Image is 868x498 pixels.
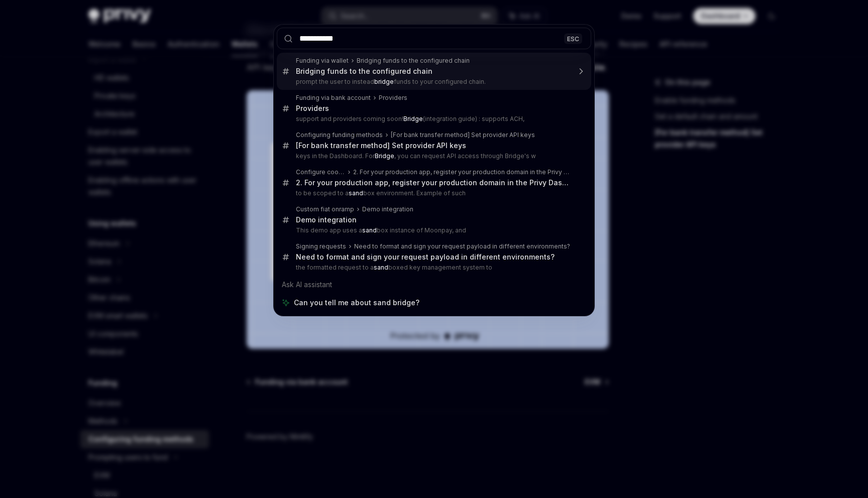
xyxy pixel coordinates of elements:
[296,94,371,102] div: Funding via bank account
[296,104,329,113] div: Providers
[379,94,407,102] div: Providers
[403,115,423,122] b: Bridge
[296,115,570,123] p: support and providers coming soon! (integration guide) : supports ACH,
[349,189,363,197] b: sand
[296,131,383,139] div: Configuring funding methods
[374,264,388,271] b: sand
[296,264,570,272] p: the formatted request to a boxed key management system to
[357,57,470,65] div: Bridging funds to the configured chain
[296,178,570,187] div: 2. For your production app, register your production domain in the Privy Dashboard
[296,57,349,65] div: Funding via wallet
[362,226,377,234] b: sand
[296,78,570,86] p: prompt the user to instead funds to your configured chain.
[296,215,357,224] div: Demo integration
[296,152,570,160] p: keys in the Dashboard. For , you can request API access through Bridge's w
[296,253,555,262] div: Need to format and sign your request payload in different environments?
[277,276,591,294] div: Ask AI assistant
[296,189,570,197] p: to be scoped to a box environment. Example of such
[294,298,419,308] span: Can you tell me about sand bridge?
[374,78,394,85] b: bridge
[296,168,345,176] div: Configure cookies
[353,168,570,176] div: 2. For your production app, register your production domain in the Privy Dashboard
[375,152,394,160] b: Bridge
[362,205,413,213] div: Demo integration
[296,141,466,150] div: [For bank transfer method] Set provider API keys
[564,33,582,44] div: ESC
[296,242,346,251] div: Signing requests
[296,67,432,76] div: Bridging funds to the configured chain
[354,242,570,251] div: Need to format and sign your request payload in different environments?
[296,205,354,213] div: Custom fiat onramp
[296,226,570,234] p: This demo app uses a box instance of Moonpay, and
[391,131,535,139] div: [For bank transfer method] Set provider API keys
